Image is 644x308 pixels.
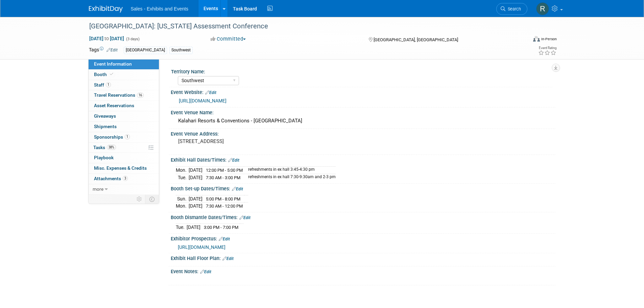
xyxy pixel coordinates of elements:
span: Shipments [94,124,117,129]
div: Territory Name: [171,67,552,75]
span: 3:00 PM - 7:00 PM [204,225,238,230]
a: [URL][DOMAIN_NAME] [178,244,225,250]
td: [DATE] [189,166,202,174]
span: 1 [125,134,130,139]
span: 1 [106,82,111,87]
a: Sponsorships1 [89,132,159,142]
span: Booth [94,72,115,77]
span: Attachments [94,176,128,181]
a: Edit [200,269,211,274]
div: Event Venue Address: [171,129,555,137]
div: Booth Set-up Dates/Times: [171,184,555,192]
div: [GEOGRAPHIC_DATA]: [US_STATE] Assessment Conference [87,20,517,32]
a: Edit [106,48,118,52]
div: Exhibit Hall Floor Plan: [171,253,555,262]
span: Playbook [94,155,114,160]
a: [URL][DOMAIN_NAME] [179,98,226,103]
span: 12:00 PM - 5:00 PM [206,168,243,173]
div: Event Format [487,35,557,45]
td: Tue. [176,224,187,231]
div: Exhibit Hall Dates/Times: [171,155,555,164]
span: Giveaways [94,113,116,119]
a: Event Information [89,59,159,69]
img: ExhibitDay [89,6,123,13]
span: Staff [94,82,111,88]
span: [DATE] [DATE] [89,35,124,42]
div: Exhibitor Prospectus: [171,234,555,242]
i: Booth reservation complete [110,72,113,76]
td: Personalize Event Tab Strip [134,195,145,204]
a: Booth [89,70,159,80]
span: 38% [107,145,116,150]
td: [DATE] [189,174,202,181]
a: Staff1 [89,80,159,90]
div: Event Venue Name: [171,108,555,116]
span: Tasks [93,145,116,150]
img: Format-Inperson.png [533,36,540,42]
span: 7:30 AM - 12:00 PM [206,204,243,209]
span: 7:30 AM - 3:00 PM [206,175,240,180]
pre: [STREET_ADDRESS] [178,138,324,144]
div: In-Person [541,37,557,42]
a: Edit [205,90,216,95]
a: Edit [228,158,239,163]
span: Asset Reservations [94,103,134,108]
span: Event Information [94,61,132,67]
span: 16 [137,93,144,98]
img: Renee Dietrich [536,2,549,15]
span: Sponsorships [94,134,130,140]
a: Attachments3 [89,174,159,184]
td: Sun. [176,195,189,203]
div: Event Rating [538,46,556,50]
a: Asset Reservations [89,101,159,111]
a: Search [496,3,527,15]
span: (3 days) [125,37,140,41]
div: Southwest [169,47,193,54]
a: Edit [232,187,243,191]
td: [DATE] [187,224,200,231]
td: refreshments in ex hall 7:30-9:30am and 2-3 pm [244,174,336,181]
td: Tags [89,46,118,54]
td: refreshments in ex hall 3:45-4:30 pm [244,166,336,174]
a: Misc. Expenses & Credits [89,163,159,173]
a: more [89,184,159,194]
td: [DATE] [189,195,202,203]
span: Sales - Exhibits and Events [131,6,188,11]
div: Kalahari Resorts & Conventions - [GEOGRAPHIC_DATA] [176,116,550,126]
a: Edit [219,237,230,241]
td: Tue. [176,174,189,181]
a: Giveaways [89,111,159,121]
span: 3 [123,176,128,181]
div: [GEOGRAPHIC_DATA] [124,47,167,54]
button: Committed [208,35,248,43]
span: 5:00 PM - 8:00 PM [206,196,240,202]
td: [DATE] [189,203,202,210]
a: Travel Reservations16 [89,90,159,100]
td: Toggle Event Tabs [145,195,159,204]
span: more [93,186,103,192]
td: Mon. [176,203,189,210]
div: Booth Dismantle Dates/Times: [171,212,555,221]
a: Shipments [89,122,159,132]
a: Playbook [89,153,159,163]
td: Mon. [176,166,189,174]
span: Search [505,6,521,11]
span: to [103,36,110,41]
span: [GEOGRAPHIC_DATA], [GEOGRAPHIC_DATA] [374,37,458,42]
span: Travel Reservations [94,92,144,98]
div: Event Notes: [171,266,555,275]
div: Event Website: [171,87,555,96]
span: Misc. Expenses & Credits [94,165,147,171]
a: Edit [239,215,251,220]
a: Edit [222,256,234,261]
a: Tasks38% [89,143,159,153]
